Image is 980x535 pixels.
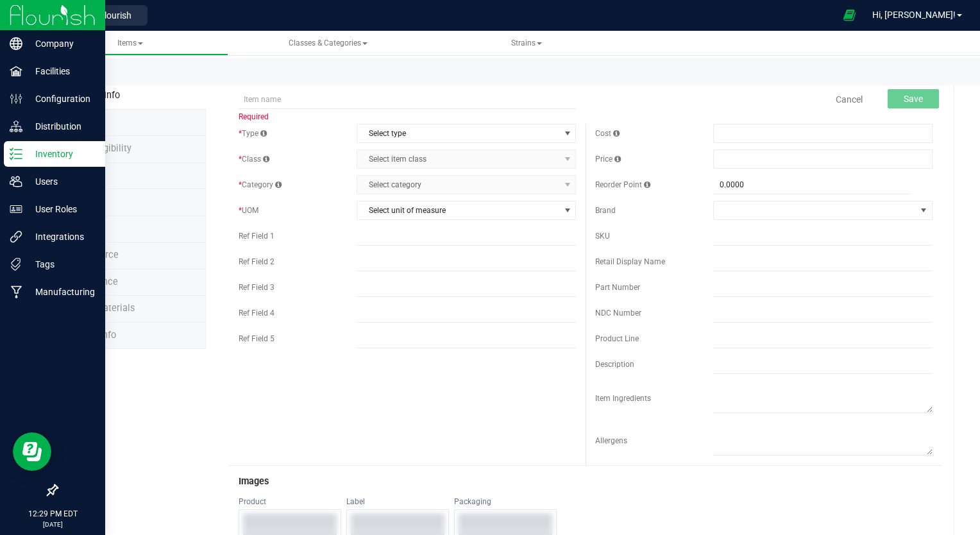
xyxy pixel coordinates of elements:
input: Item name [239,90,576,109]
span: Ref Field 1 [239,232,275,241]
span: Required [239,112,269,121]
span: Retail Display Name [595,257,665,266]
inline-svg: Tags [10,258,22,271]
span: Save [904,94,923,104]
span: Ref Field 3 [239,283,275,292]
inline-svg: Distribution [10,120,22,133]
span: Hi, [PERSON_NAME]! [872,10,956,20]
span: NDC Number [595,309,641,318]
p: Inventory [22,146,99,162]
span: Allergens [595,436,627,445]
span: Classes & Categories [289,38,367,47]
span: Ref Field 2 [239,257,275,266]
span: Category [239,180,282,189]
span: Strains [511,38,542,47]
span: Type [239,129,267,138]
span: Ref Field 5 [239,334,275,343]
span: Cost [595,129,620,138]
span: Reorder Point [595,180,650,189]
span: Select type [357,124,559,142]
h3: Images [239,477,933,487]
span: Class [239,155,269,164]
span: Part Number [595,283,640,292]
inline-svg: Users [10,175,22,188]
inline-svg: Configuration [10,92,22,105]
a: Cancel [836,93,863,106]
p: [DATE] [6,520,99,529]
p: Tags [22,257,99,272]
p: Manufacturing [22,284,99,300]
button: Save [888,89,939,108]
span: UOM [239,206,258,215]
p: Distribution [22,119,99,134]
span: Description [595,360,634,369]
p: Integrations [22,229,99,244]
span: Open Ecommerce Menu [835,3,864,28]
span: Select unit of measure [357,201,559,219]
p: Facilities [22,64,99,79]
p: Configuration [22,91,99,106]
div: Label [346,497,449,507]
span: Item Ingredients [595,394,651,403]
p: Users [22,174,99,189]
input: 0.0000 [713,176,911,194]
span: Ref Field 4 [239,309,275,318]
span: Price [595,155,621,164]
p: 12:29 PM EDT [6,508,99,520]
span: Items [117,38,143,47]
span: select [559,201,575,219]
inline-svg: Integrations [10,230,22,243]
p: Company [22,36,99,51]
span: Brand [595,206,616,215]
inline-svg: Facilities [10,65,22,78]
span: Product Line [595,334,639,343]
span: SKU [595,232,610,241]
div: Product [239,497,341,507]
inline-svg: Inventory [10,148,22,160]
inline-svg: Manufacturing [10,285,22,298]
inline-svg: User Roles [10,203,22,216]
iframe: Resource center [13,432,51,471]
inline-svg: Company [10,37,22,50]
p: User Roles [22,201,99,217]
div: Packaging [454,497,557,507]
span: select [559,124,575,142]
